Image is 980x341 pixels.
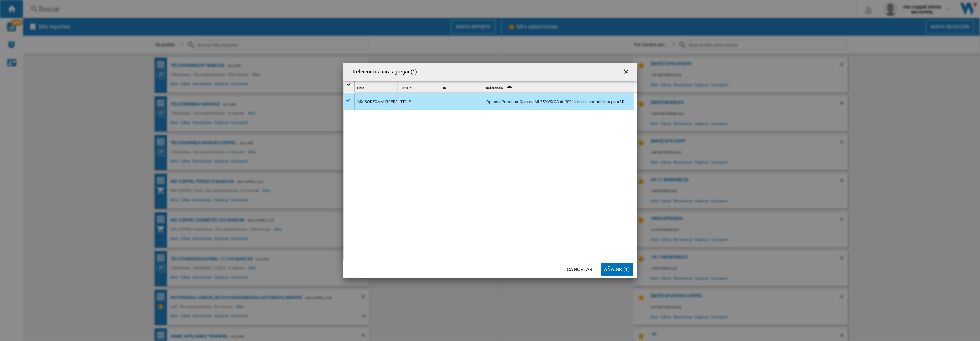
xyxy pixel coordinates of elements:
[485,81,634,92] div: Referencia Sort Ascending
[623,68,631,77] ng-md-icon: getI18NText('BUTTONS.CLOSE_DIALOG')
[358,94,398,110] div: MX BODEGA AURRERA
[486,86,503,90] span: Referencia
[399,81,440,92] div: TIPO id Sort None
[442,81,483,92] div: ID Sort None
[401,94,411,110] div: TITLE
[485,81,634,92] div: Sort Ascending
[356,81,397,92] div: Sitio Sort None
[503,86,515,90] span: Sort Ascending
[487,94,625,110] div: Optoma Proyector Optoma ML750 WXGA de 700 lúmenes portátil listo para 3D
[357,86,365,90] span: Sitio
[442,81,483,92] div: Sort None
[601,263,633,276] button: Añadir (1)
[443,86,447,90] span: ID
[356,81,397,92] div: Sort None
[564,263,596,276] button: Cancelar
[399,81,440,92] div: Sort None
[400,86,412,90] span: TIPO id
[349,68,418,76] h4: Referencias para agregar (1)
[620,65,634,79] button: getI18NText('BUTTONS.CLOSE_DIALOG')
